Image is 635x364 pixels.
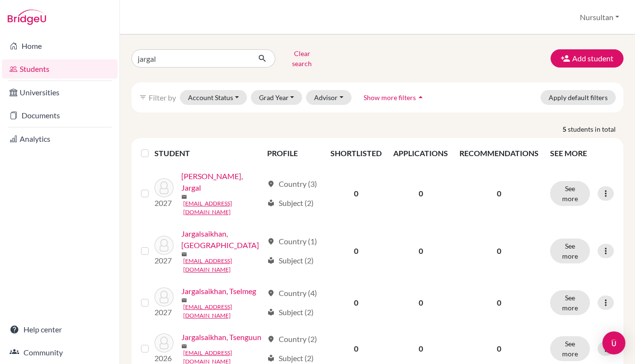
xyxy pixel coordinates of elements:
[181,331,261,343] a: Jargalsaikhan, Tsenguun
[267,199,275,207] span: local_library
[180,90,247,105] button: Account Status
[154,142,261,165] th: STUDENT
[416,92,425,102] i: arrow_drop_up
[267,333,317,345] div: Country (2)
[275,46,329,71] button: Clear search
[550,336,590,361] button: See more
[154,333,174,353] img: Jargalsaikhan, Tsenguun
[602,331,625,354] div: Open Intercom Messenger
[2,36,118,56] a: Home
[267,289,275,297] span: location_on
[306,90,352,105] button: Advisor
[267,178,317,190] div: Country (3)
[267,308,275,316] span: local_library
[576,8,623,26] button: Nursultan
[267,255,314,266] div: Subject (2)
[139,93,147,101] i: filter_list
[550,290,590,315] button: See more
[325,165,388,222] td: 0
[154,178,174,197] img: Arvis, Jargal
[261,142,325,165] th: PROFILE
[181,343,187,349] span: mail
[183,257,263,274] a: [EMAIL_ADDRESS][DOMAIN_NAME]
[568,124,623,134] span: students in total
[364,93,416,102] span: Show more filters
[154,307,174,318] p: 2027
[459,297,539,308] p: 0
[459,245,539,257] p: 0
[181,171,263,193] a: [PERSON_NAME], Jargal
[267,180,275,188] span: location_on
[181,194,187,200] span: mail
[181,228,263,251] a: Jargalsaikhan, [GEOGRAPHIC_DATA]
[154,353,174,364] p: 2026
[388,165,454,222] td: 0
[2,59,118,79] a: Students
[2,343,118,362] a: Community
[267,287,317,299] div: Country (4)
[8,10,46,25] img: Bridge-U
[183,303,263,320] a: [EMAIL_ADDRESS][DOMAIN_NAME]
[267,307,314,318] div: Subject (2)
[563,124,568,134] strong: 5
[181,297,187,303] span: mail
[181,251,187,257] span: mail
[267,238,275,245] span: location_on
[267,236,317,247] div: Country (1)
[149,93,176,102] span: Filter by
[154,197,174,209] p: 2027
[325,222,388,280] td: 0
[2,320,118,339] a: Help center
[2,106,118,125] a: Documents
[154,255,174,266] p: 2027
[267,197,314,209] div: Subject (2)
[251,90,303,105] button: Grad Year
[454,142,544,165] th: RECOMMENDATIONS
[459,188,539,199] p: 0
[267,353,314,364] div: Subject (2)
[154,236,174,255] img: Jargalsaikhan, Bazarkhuu
[355,90,434,105] button: Show more filtersarrow_drop_up
[131,49,250,68] input: Find student by name...
[544,142,620,165] th: SEE MORE
[267,354,275,362] span: local_library
[388,142,454,165] th: APPLICATIONS
[388,280,454,326] td: 0
[550,181,590,206] button: See more
[181,285,256,297] a: Jargalsaikhan, Tselmeg
[2,83,118,102] a: Universities
[2,129,118,148] a: Analytics
[267,257,275,264] span: local_library
[325,280,388,326] td: 0
[325,142,388,165] th: SHORTLISTED
[541,90,616,105] button: Apply default filters
[459,343,539,354] p: 0
[550,239,590,263] button: See more
[154,287,174,307] img: Jargalsaikhan, Tselmeg
[183,199,263,216] a: [EMAIL_ADDRESS][DOMAIN_NAME]
[267,335,275,343] span: location_on
[551,49,623,68] button: Add student
[388,222,454,280] td: 0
